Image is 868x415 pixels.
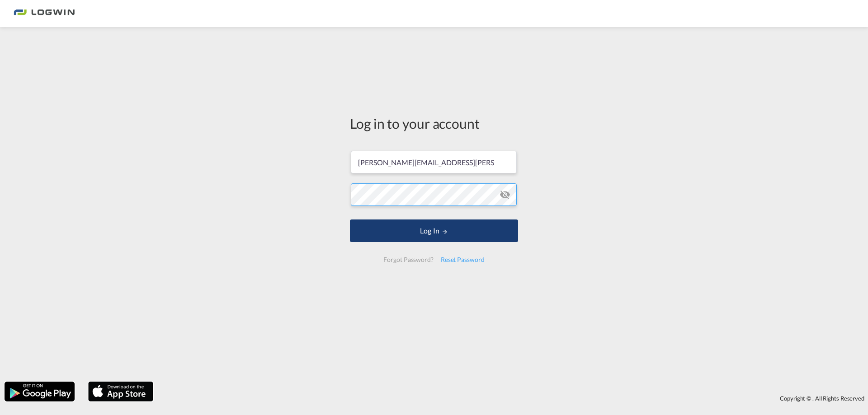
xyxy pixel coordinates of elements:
button: LOGIN [350,219,518,242]
img: apple.png [87,381,154,402]
img: google.png [4,381,75,402]
img: 2761ae10d95411efa20a1f5e0282d2d7.png [14,4,75,24]
div: Copyright © . All Rights Reserved [158,391,868,406]
div: Reset Password [437,252,488,268]
div: Log in to your account [350,114,518,133]
md-icon: icon-eye-off [500,189,510,200]
input: Enter email/phone number [351,151,517,173]
div: Forgot Password? [380,252,437,268]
